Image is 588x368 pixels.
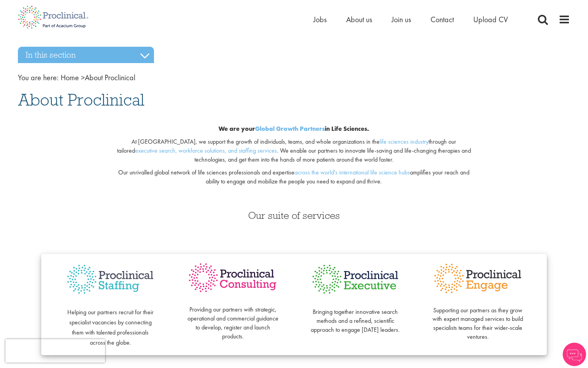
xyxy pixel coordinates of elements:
[18,89,144,110] span: About Proclinical
[432,262,523,295] img: Proclinical Engage
[310,262,401,297] img: Proclinical Executive
[18,210,570,220] h3: Our suite of services
[61,72,79,83] a: breadcrumb link to Home
[135,146,277,155] a: executive search, workforce solutions, and staffing services
[432,297,523,342] p: Supporting our partners as they grow with expert managed services to build specialists teams for ...
[187,297,278,341] p: Providing our partners with strategic, operational and commercial guidance to develop, register a...
[294,168,410,176] a: across the world's international life science hubs
[392,14,411,25] a: Join us
[219,125,369,133] b: We are your in Life Sciences.
[18,72,59,83] span: You are here:
[313,14,327,25] a: Jobs
[563,343,586,366] img: Chatbot
[18,47,154,63] h3: In this section
[346,14,372,25] a: About us
[112,168,476,186] p: Our unrivalled global network of life sciences professionals and expertise amplifies your reach a...
[380,137,429,146] a: life sciences industry
[65,262,156,297] img: Proclinical Staffing
[67,308,154,347] span: Helping our partners recruit for their specialist vacancies by connecting them with talented prof...
[81,72,85,83] span: >
[5,339,105,363] iframe: reCAPTCHA
[187,262,278,294] img: Proclinical Consulting
[61,72,135,83] span: About Proclinical
[430,14,454,25] a: Contact
[255,125,325,133] a: Global Growth Partners
[310,299,401,334] p: Bringing together innovative search methods and a refined, scientific approach to engage [DATE] l...
[473,14,508,25] a: Upload CV
[112,137,476,164] p: At [GEOGRAPHIC_DATA], we support the growth of individuals, teams, and whole organizations in the...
